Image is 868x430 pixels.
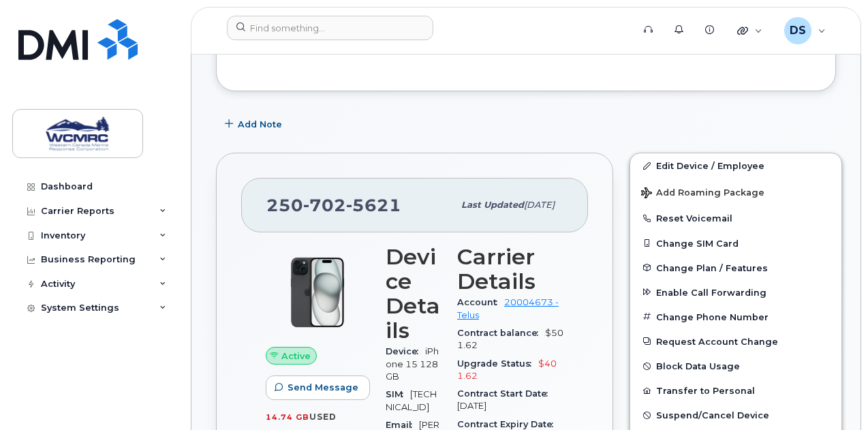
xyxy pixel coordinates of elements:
button: Request Account Change [630,329,841,354]
button: Suspend/Cancel Device [630,403,841,427]
span: [DATE] [524,200,555,210]
img: iPhone_15_Black.png [277,251,358,333]
span: [TECHNICAL_ID] [386,389,437,412]
span: Enable Call Forwarding [656,287,766,297]
input: Find something... [227,16,433,40]
button: Change SIM Card [630,231,841,256]
span: 5621 [346,195,401,215]
span: Change Plan / Features [656,262,768,273]
span: Active [281,350,311,363]
span: Account [457,297,504,307]
div: Quicklinks [728,17,772,44]
button: Send Message [266,375,370,400]
button: Add Note [216,112,294,136]
button: Transfer to Personal [630,378,841,403]
button: Block Data Usage [630,354,841,378]
span: Device [386,346,425,356]
button: Enable Call Forwarding [630,280,841,305]
span: DS [790,22,806,39]
span: iPhone 15 128GB [386,346,439,382]
span: used [309,412,337,422]
span: Upgrade Status [457,358,538,369]
span: 14.74 GB [266,412,309,422]
h3: Carrier Details [457,245,563,294]
h3: Device Details [386,245,441,343]
span: Add Roaming Package [641,187,764,200]
span: SIM [386,389,410,399]
span: [DATE] [457,401,486,411]
span: Suspend/Cancel Device [656,410,769,420]
span: Last updated [461,200,524,210]
span: Contract Start Date [457,388,555,399]
a: 20004673 - Telus [457,297,559,320]
button: Change Plan / Features [630,256,841,280]
button: Change Phone Number [630,305,841,329]
button: Add Roaming Package [630,178,841,206]
a: Edit Device / Employee [630,153,841,178]
button: Reset Voicemail [630,206,841,230]
span: $401.62 [457,358,557,381]
span: Email [386,420,419,430]
span: Send Message [288,381,358,394]
span: Contract balance [457,328,545,338]
span: 702 [303,195,346,215]
span: 250 [266,195,401,215]
div: Deepender Singh [775,17,835,44]
span: Contract Expiry Date [457,419,560,429]
span: Add Note [238,118,282,131]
